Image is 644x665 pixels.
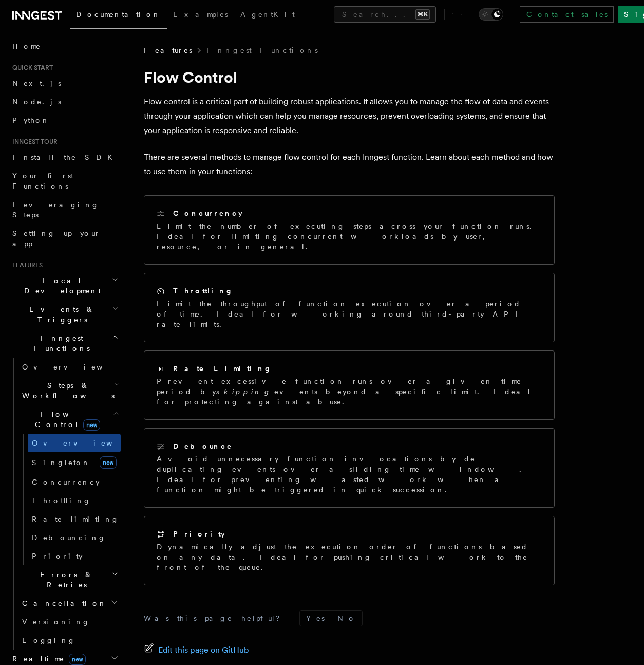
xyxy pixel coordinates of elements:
[144,643,249,657] a: Edit this page on GitHub
[157,299,542,329] p: Limit the throughput of function execution over a period of time. Ideal for working around third-...
[28,473,121,491] a: Concurrency
[173,441,233,451] h2: Debounce
[479,8,503,21] button: Toggle dark mode
[144,516,555,585] a: PriorityDynamically adjust the execution order of functions based on any data. Ideal for pushing ...
[8,261,43,269] span: Features
[144,150,555,179] p: There are several methods to manage flow control for each Inngest function. Learn about each meth...
[8,304,112,325] span: Events & Triggers
[8,329,121,358] button: Inngest Functions
[12,79,61,87] span: Next.js
[22,363,128,371] span: Overview
[144,613,287,623] p: Was this page helpful?
[28,434,121,452] a: Overview
[32,458,90,467] span: Singleton
[32,496,91,505] span: Throttling
[70,3,167,29] a: Documentation
[28,510,121,528] a: Rate limiting
[18,380,115,401] span: Steps & Workflows
[144,95,555,138] p: Flow control is a critical part of building robust applications. It allows you to manage the flow...
[8,111,121,130] a: Python
[8,37,121,56] a: Home
[8,358,121,650] div: Inngest Functions
[8,64,53,72] span: Quick start
[76,10,161,19] span: Documentation
[216,387,274,396] em: skipping
[520,6,614,23] a: Contact sales
[18,409,113,430] span: Flow Control
[32,533,106,542] span: Debouncing
[12,41,41,51] span: Home
[8,224,121,253] a: Setting up your app
[32,515,119,523] span: Rate limiting
[157,454,542,495] p: Avoid unnecessary function invocations by de-duplicating events over a sliding time window. Ideal...
[8,271,121,300] button: Local Development
[8,195,121,224] a: Leveraging Steps
[8,148,121,167] a: Install the SDK
[28,547,121,565] a: Priority
[8,275,112,296] span: Local Development
[100,456,117,469] span: new
[240,10,295,19] span: AgentKit
[12,98,61,106] span: Node.js
[158,643,249,657] span: Edit this page on GitHub
[8,333,111,354] span: Inngest Functions
[12,172,73,190] span: Your first Functions
[173,286,233,296] h2: Throttling
[28,528,121,547] a: Debouncing
[173,363,272,374] h2: Rate Limiting
[83,419,100,431] span: new
[173,529,225,539] h2: Priority
[144,273,555,342] a: ThrottlingLimit the throughput of function execution over a period of time. Ideal for working aro...
[69,654,86,665] span: new
[144,195,555,265] a: ConcurrencyLimit the number of executing steps across your function runs. Ideal for limiting conc...
[8,300,121,329] button: Events & Triggers
[18,434,121,565] div: Flow Controlnew
[144,68,555,86] h1: Flow Control
[32,478,100,486] span: Concurrency
[167,3,234,28] a: Examples
[18,405,121,434] button: Flow Controlnew
[144,428,555,508] a: DebounceAvoid unnecessary function invocations by de-duplicating events over a sliding time windo...
[157,376,542,407] p: Prevent excessive function runs over a given time period by events beyond a specific limit. Ideal...
[32,552,83,560] span: Priority
[12,229,101,248] span: Setting up your app
[18,358,121,376] a: Overview
[12,153,119,161] span: Install the SDK
[8,74,121,93] a: Next.js
[12,200,99,219] span: Leveraging Steps
[28,491,121,510] a: Throttling
[22,636,75,644] span: Logging
[8,654,86,664] span: Realtime
[234,3,301,28] a: AgentKit
[8,167,121,195] a: Your first Functions
[18,569,111,590] span: Errors & Retries
[173,208,242,218] h2: Concurrency
[12,116,50,124] span: Python
[144,350,555,420] a: Rate LimitingPrevent excessive function runs over a given time period byskippingevents beyond a s...
[18,631,121,650] a: Logging
[300,611,331,626] button: Yes
[8,138,58,146] span: Inngest tour
[18,565,121,594] button: Errors & Retries
[18,594,121,613] button: Cancellation
[144,45,192,56] span: Features
[415,9,430,20] kbd: ⌘K
[331,611,362,626] button: No
[32,439,138,447] span: Overview
[8,93,121,111] a: Node.js
[18,613,121,631] a: Versioning
[22,618,90,626] span: Versioning
[157,542,542,572] p: Dynamically adjust the execution order of functions based on any data. Ideal for pushing critical...
[28,452,121,473] a: Singletonnew
[206,45,318,56] a: Inngest Functions
[18,598,107,608] span: Cancellation
[173,10,228,19] span: Examples
[334,6,436,23] button: Search...⌘K
[18,376,121,405] button: Steps & Workflows
[157,221,542,252] p: Limit the number of executing steps across your function runs. Ideal for limiting concurrent work...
